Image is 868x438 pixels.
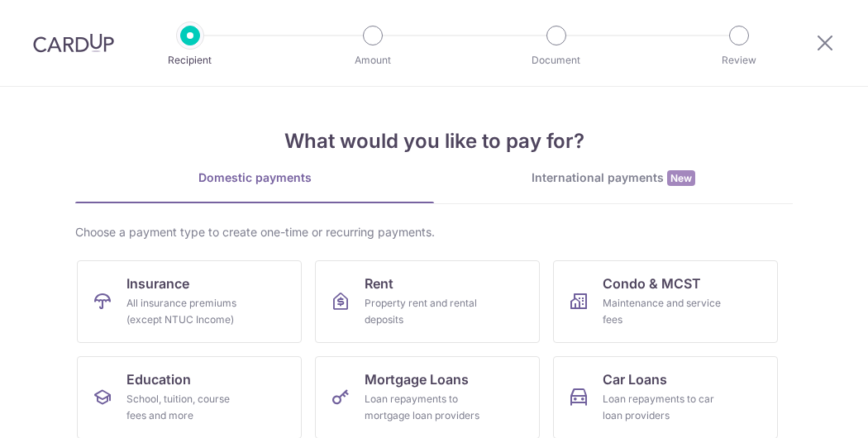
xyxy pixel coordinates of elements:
[312,52,434,69] p: Amount
[77,260,302,343] a: InsuranceAll insurance premiums (except NTUC Income)
[365,295,484,328] div: Property rent and rental deposits
[434,169,793,187] div: International payments
[365,391,484,424] div: Loan repayments to mortgage loan providers
[678,52,800,69] p: Review
[75,126,793,156] h4: What would you like to pay for?
[667,170,695,186] span: New
[126,391,246,424] div: School, tuition, course fees and more
[603,295,722,328] div: Maintenance and service fees
[553,260,778,343] a: Condo & MCSTMaintenance and service fees
[129,52,251,69] p: Recipient
[365,274,393,293] span: Rent
[33,33,114,53] img: CardUp
[365,369,469,389] span: Mortgage Loans
[315,260,540,343] a: RentProperty rent and rental deposits
[603,274,701,293] span: Condo & MCST
[126,295,246,328] div: All insurance premiums (except NTUC Income)
[75,169,434,186] div: Domestic payments
[126,369,191,389] span: Education
[126,274,189,293] span: Insurance
[495,52,618,69] p: Document
[603,391,722,424] div: Loan repayments to car loan providers
[75,224,793,240] div: Choose a payment type to create one-time or recurring payments.
[603,369,667,389] span: Car Loans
